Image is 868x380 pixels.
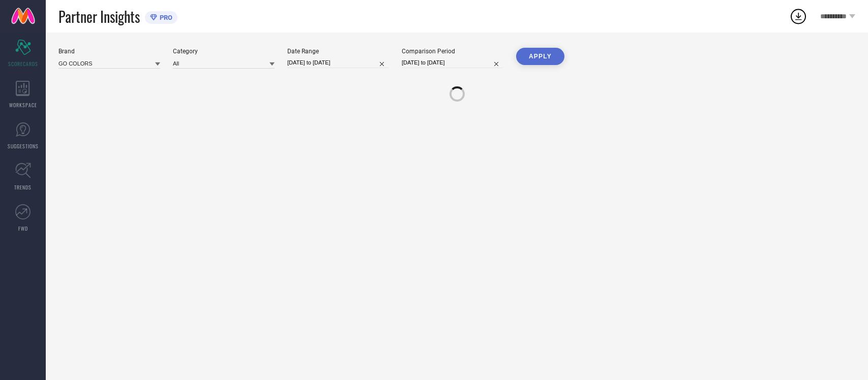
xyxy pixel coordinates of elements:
span: PRO [157,14,172,21]
span: FWD [18,225,28,232]
span: SCORECARDS [8,60,38,68]
div: Open download list [789,7,807,25]
input: Select comparison period [402,57,503,68]
span: TRENDS [14,183,32,191]
div: Category [173,48,275,55]
span: Partner Insights [58,6,140,27]
div: Comparison Period [402,48,503,55]
div: Date Range [287,48,389,55]
span: WORKSPACE [9,101,37,109]
div: Brand [58,48,160,55]
input: Select date range [287,57,389,68]
button: APPLY [516,48,564,65]
span: SUGGESTIONS [8,142,39,150]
